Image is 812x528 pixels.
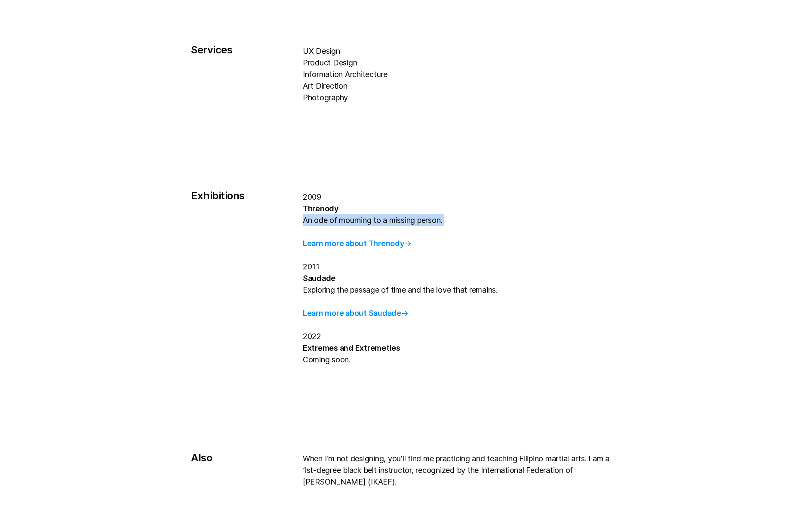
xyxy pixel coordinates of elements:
strong: Extremes and Extremeties [303,343,400,352]
h2: Also [191,451,286,496]
a: Learn more about Threnody→ [303,239,412,248]
p: 2009 An ode of mourning to a missing person. 2011 Exploring the passage of time and the love that... [303,191,621,365]
p: When I'm not designing, you'll find me practicing and teaching Filipino martial arts. I am a 1st-... [303,453,621,488]
strong: Saudade [303,274,335,283]
p: UX Design Product Design Information Architecture Art Direction Photography [303,45,621,103]
h2: Exhibitions [191,188,286,373]
strong: Learn more about Saudade [303,309,401,318]
strong: Threnody [303,204,338,213]
h2: Services [191,43,286,111]
a: Learn more about Saudade→ [303,309,409,318]
strong: Learn more about Threnody [303,239,404,248]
